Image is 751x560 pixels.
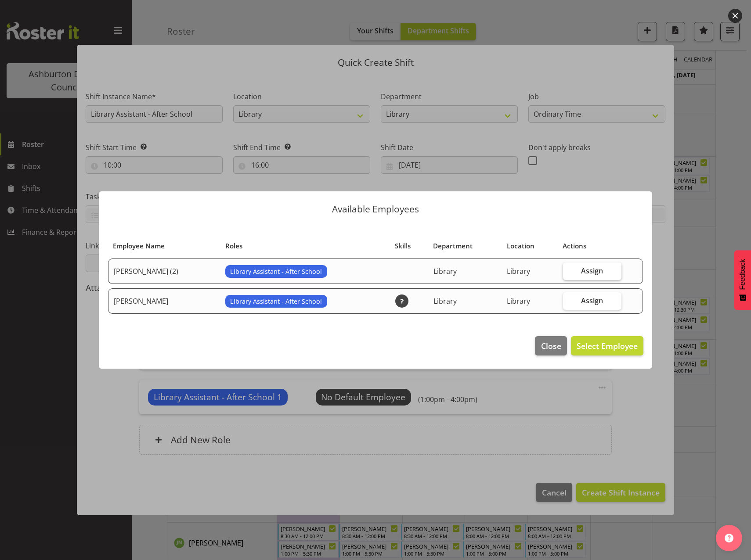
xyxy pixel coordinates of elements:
[541,340,561,352] span: Close
[571,336,643,355] button: Select Employee
[433,266,457,276] span: Library
[577,341,638,351] span: Select Employee
[581,266,603,275] span: Assign
[725,534,733,542] img: help-xxl-2.png
[230,297,322,306] span: Library Assistant - After School
[507,296,530,306] span: Library
[563,241,586,251] span: Actions
[395,241,411,251] span: Skills
[507,266,530,276] span: Library
[433,241,473,251] span: Department
[581,296,603,305] span: Assign
[225,241,242,251] span: Roles
[108,205,643,214] p: Available Employees
[535,336,567,355] button: Close
[108,288,220,314] td: [PERSON_NAME]
[230,267,322,276] span: Library Assistant - After School
[108,258,220,284] td: [PERSON_NAME] (2)
[433,296,457,306] span: Library
[734,250,751,310] button: Feedback - Show survey
[113,241,165,251] span: Employee Name
[507,241,534,251] span: Location
[739,259,747,290] span: Feedback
